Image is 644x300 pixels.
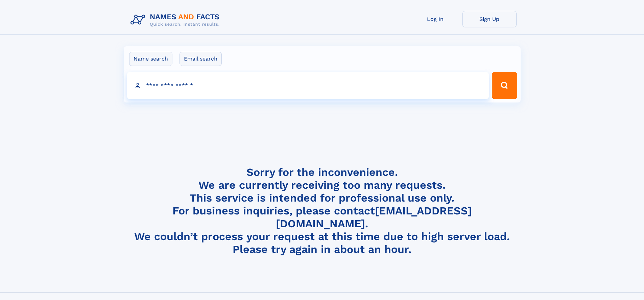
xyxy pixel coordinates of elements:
[128,166,517,256] h4: Sorry for the inconvenience. We are currently receiving too many requests. This service is intend...
[180,52,222,66] label: Email search
[492,72,517,99] button: Search Button
[408,11,462,27] a: Log In
[128,11,225,29] img: Logo Names and Facts
[129,52,172,66] label: Name search
[127,72,489,99] input: search input
[462,11,517,27] a: Sign Up
[276,204,472,230] a: [EMAIL_ADDRESS][DOMAIN_NAME]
